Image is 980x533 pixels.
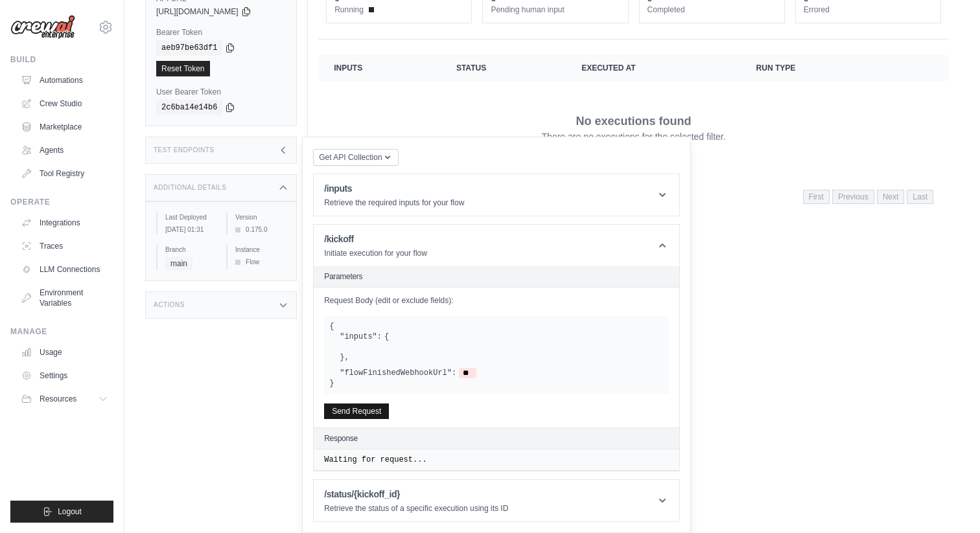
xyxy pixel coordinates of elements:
[16,236,113,256] a: Traces
[441,55,566,81] th: Status
[329,379,334,388] span: }
[384,332,389,342] span: {
[16,365,113,386] a: Settings
[156,100,222,115] code: 2c6ba14e14b6
[16,259,113,280] a: LLM Connections
[16,140,113,161] a: Agents
[324,295,669,306] label: Request Body (edit or exclude fields):
[324,455,669,465] pre: Waiting for request...
[235,212,286,222] label: Version
[542,130,726,143] p: There are no executions for the selected filter.
[340,332,382,342] label: "inputs":
[16,389,113,409] button: Resources
[803,190,933,204] nav: Pagination
[319,152,382,163] span: Get API Collection
[10,326,113,337] div: Manage
[165,212,216,222] label: Last Deployed
[491,5,620,15] dt: Pending human input
[16,93,113,114] a: Crew Studio
[318,55,949,212] section: Crew executions table
[235,257,286,267] div: Flow
[16,342,113,363] a: Usage
[566,55,740,81] th: Executed at
[10,54,113,65] div: Build
[16,163,113,184] a: Tool Registry
[58,506,82,517] span: Logout
[329,322,334,331] span: {
[324,248,427,258] p: Initiate execution for your flow
[16,212,113,233] a: Integrations
[907,190,933,204] span: Last
[156,27,286,38] label: Bearer Token
[16,70,113,91] a: Automations
[576,112,692,130] p: No executions found
[340,352,344,363] span: }
[832,190,874,204] span: Previous
[324,182,464,195] h1: /inputs
[156,6,239,17] span: [URL][DOMAIN_NAME]
[324,271,669,282] h2: Parameters
[344,352,349,363] span: ,
[235,225,286,234] div: 0.175.0
[877,190,905,204] span: Next
[324,403,389,419] button: Send Request
[156,87,286,97] label: User Bearer Token
[318,55,441,81] th: Inputs
[165,257,192,270] span: main
[10,197,113,207] div: Operate
[165,245,216,255] label: Branch
[16,117,113,137] a: Marketplace
[324,488,508,501] h1: /status/{kickoff_id}
[154,184,226,192] h3: Additional Details
[803,190,830,204] span: First
[154,301,185,309] h3: Actions
[16,282,113,313] a: Environment Variables
[741,55,885,81] th: Run Type
[156,40,222,56] code: aeb97be63df1
[340,368,456,378] label: "flowFinishedWebhookUrl":
[10,501,113,523] button: Logout
[154,146,215,154] h3: Test Endpoints
[10,15,75,40] img: Logo
[334,5,364,15] span: Running
[313,149,398,166] button: Get API Collection
[324,198,464,208] p: Retrieve the required inputs for your flow
[324,503,508,514] p: Retrieve the status of a specific execution using its ID
[165,226,204,233] time: August 29, 2025 at 01:31 IST
[40,394,76,404] span: Resources
[804,5,933,15] dt: Errored
[647,5,776,15] dt: Completed
[324,433,358,444] h2: Response
[324,232,427,245] h1: /kickoff
[156,61,210,76] a: Reset Token
[235,245,286,255] label: Instance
